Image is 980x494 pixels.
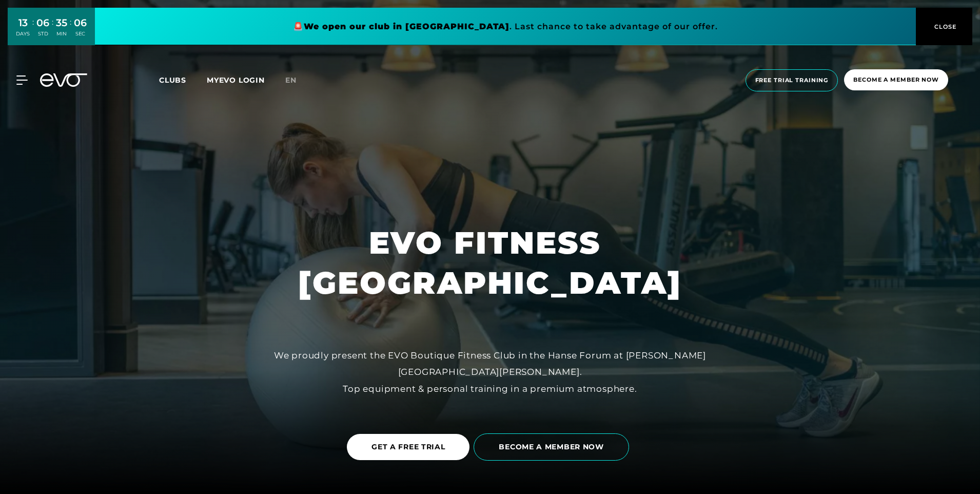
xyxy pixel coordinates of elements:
div: 06 [74,15,87,30]
span: En [285,75,297,85]
span: GET A FREE TRIAL [371,442,445,452]
a: En [285,74,309,86]
span: Free trial training [755,76,829,85]
div: 06 [36,15,49,30]
span: CLOSE [932,22,957,31]
div: : [52,16,53,44]
div: SEC [74,30,87,37]
div: : [70,16,71,44]
div: We proudly present the EVO Boutique Fitness Club in the Hanse Forum at [PERSON_NAME][GEOGRAPHIC_D... [259,347,721,397]
a: Free trial training [742,69,841,91]
div: 13 [16,15,30,30]
div: STD [36,30,49,37]
div: DAYS [16,30,30,37]
div: : [32,16,34,44]
a: Become a member now [841,69,951,91]
span: Clubs [159,75,186,85]
a: Clubs [159,75,207,85]
div: MIN [56,30,67,37]
a: MYEVO LOGIN [207,75,265,85]
a: GET A FREE TRIAL [347,426,474,468]
span: BECOME A MEMBER NOW [499,442,603,452]
button: CLOSE [916,8,972,45]
h1: EVO FITNESS [GEOGRAPHIC_DATA] [298,223,682,303]
a: BECOME A MEMBER NOW [474,426,633,468]
span: Become a member now [853,75,939,84]
div: 35 [56,15,67,30]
